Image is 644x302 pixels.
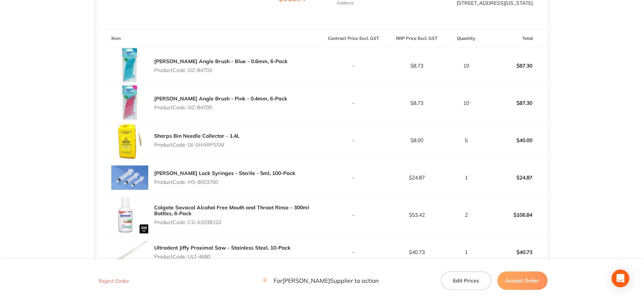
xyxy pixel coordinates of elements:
p: For [PERSON_NAME] Supplier to action [262,277,379,284]
p: Product Code: OZ-84700 [154,104,287,110]
button: Reject Order [96,278,131,284]
p: $24.87 [485,169,547,186]
p: $8.73 [386,100,448,106]
p: $40.73 [386,249,448,255]
th: Total [484,30,548,47]
p: - [322,63,385,69]
img: cmQyZmcwOQ [111,122,148,159]
img: ZmM4cXJvaw [111,159,148,196]
a: Sharps Bin Needle Collector - 1.4L [154,133,240,139]
p: $8.00 [386,137,448,143]
a: [PERSON_NAME] Angle Brush - Blue - 0.6mm, 6-Pack [154,58,288,65]
p: Address [337,0,354,6]
th: Contract Price Excl. GST [322,30,385,47]
p: $24.87 [386,175,448,181]
th: RRP Price Excl. GST [385,30,448,47]
p: - [322,175,385,181]
p: $87.30 [485,94,547,112]
p: Product Code: OZ-84703 [154,67,288,73]
p: Product Code: HS-9003760 [154,179,295,185]
th: Item [96,30,322,47]
button: Edit Prices [441,271,491,290]
p: Product Code: ULT-4680 [154,254,291,260]
p: $106.84 [485,206,547,224]
a: [PERSON_NAME] Lock Syringes - Sterile - 5ml, 100-Pack [154,170,295,176]
p: - [322,212,385,218]
img: cWV0dGl6dA [111,234,148,271]
p: $8.73 [386,63,448,69]
p: $53.42 [386,212,448,218]
p: 2 [448,212,484,218]
a: [PERSON_NAME] Angle Brush - Pink - 0.4mm, 6-Pack [154,95,287,102]
p: 10 [448,100,484,106]
a: Ultradent Jiffy Proximal Saw - Stainless Steel, 10-Pack [154,244,291,251]
img: c29hdW44dQ [111,47,148,84]
div: Open Intercom Messenger [611,270,629,287]
p: $40.00 [485,131,547,149]
p: Product Code: CG-61038153 [154,219,322,225]
p: Product Code: DI-SHARPSSM [154,142,240,148]
th: Quantity [448,30,484,47]
button: Accept Order [497,271,548,290]
p: 10 [448,63,484,69]
p: 1 [448,175,484,181]
a: Colgate Savacol Alcohol Free Mouth and Throat Rinse - 300ml Bottles, 6-Pack [154,204,309,217]
p: 1 [448,249,484,255]
p: - [322,100,385,106]
p: $87.30 [485,57,547,75]
p: 5 [448,137,484,143]
img: ZTFzaGJtZw [111,196,148,233]
p: - [322,137,385,143]
p: $40.73 [485,243,547,261]
img: aTYya3g0OA [111,85,148,121]
p: - [322,249,385,255]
